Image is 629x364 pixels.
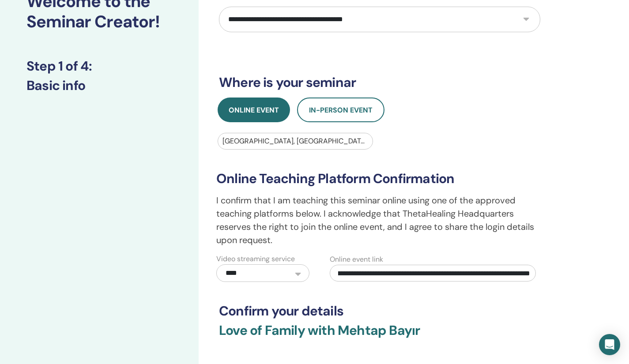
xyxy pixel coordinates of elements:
[219,75,540,90] h3: Where is your seminar
[216,194,543,247] p: I confirm that I am teaching this seminar online using one of the approved teaching platforms bel...
[309,105,373,115] span: In-Person Event
[219,323,540,349] h3: Love of Family with Mehtap Bayır
[216,254,295,264] label: Video streaming service
[216,171,543,187] h3: Online Teaching Platform Confirmation
[218,98,290,122] button: Online Event
[330,254,383,265] label: Online event link
[26,78,172,94] h3: Basic info
[229,105,279,115] span: Online Event
[26,58,172,74] h3: Step 1 of 4 :
[599,334,620,355] div: Open Intercom Messenger
[297,98,384,122] button: In-Person Event
[219,303,540,319] h3: Confirm your details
